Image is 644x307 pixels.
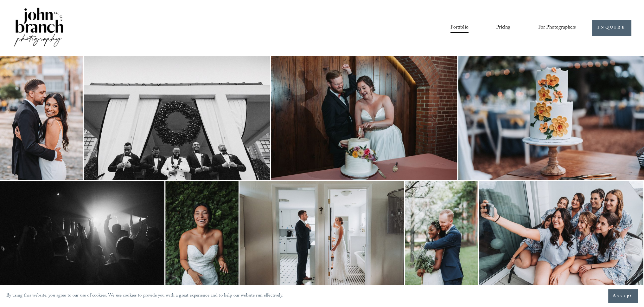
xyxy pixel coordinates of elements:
a: Pricing [496,23,510,33]
button: Accept [608,289,638,303]
span: For Photographers [538,23,576,33]
a: folder dropdown [538,23,576,33]
a: Portfolio [450,23,468,33]
img: A bride and groom embrace outdoors, smiling; the bride holds a green bouquet, and the groom wears... [405,181,478,291]
img: Group of men in tuxedos standing under a large wreath on a building's entrance. [84,56,270,180]
img: A couple is playfully cutting their wedding cake. The bride is wearing a white strapless gown, an... [271,56,457,180]
img: Smiling bride in strapless white dress with green leafy background. [165,181,239,291]
img: A group of women in matching pajamas taking a selfie on a balcony, smiling and posing together. [479,181,643,291]
a: INQUIRE [592,20,631,36]
img: John Branch IV Photography [13,6,64,49]
p: By using this website, you agree to our use of cookies. We use cookies to provide you with a grea... [6,291,284,301]
img: A bride in a white dress and a groom in a suit preparing in adjacent rooms with a bathroom and ki... [239,181,404,291]
span: Accept [613,293,633,299]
